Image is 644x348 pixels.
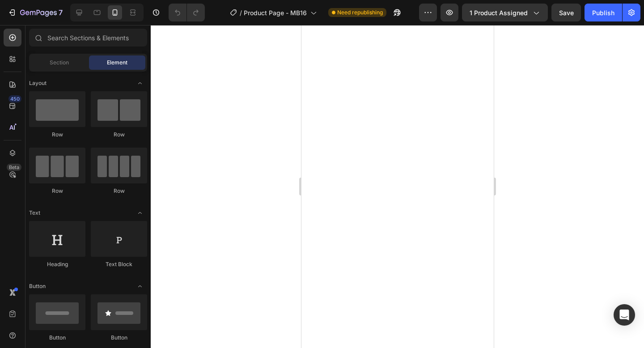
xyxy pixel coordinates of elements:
[29,260,85,268] div: Heading
[59,7,63,18] p: 7
[551,4,581,21] button: Save
[29,131,85,139] div: Row
[91,187,147,195] div: Row
[240,8,242,17] span: /
[133,76,147,90] span: Toggle open
[91,260,147,268] div: Text Block
[8,95,21,102] div: 450
[462,4,548,21] button: 1 product assigned
[301,25,494,348] iframe: Design area
[337,8,383,17] span: Need republishing
[133,279,147,293] span: Toggle open
[470,8,528,17] span: 1 product assigned
[614,304,635,326] div: Open Intercom Messenger
[7,164,21,171] div: Beta
[107,59,127,67] span: Element
[29,282,46,290] span: Button
[585,4,622,21] button: Publish
[29,187,85,195] div: Row
[559,9,574,17] span: Save
[29,79,47,87] span: Layout
[29,334,85,342] div: Button
[50,59,69,67] span: Section
[29,209,40,217] span: Text
[244,8,307,17] span: Product Page - MB16
[91,131,147,139] div: Row
[592,8,614,17] div: Publish
[133,206,147,220] span: Toggle open
[29,29,147,47] input: Search Sections & Elements
[4,4,67,21] button: 7
[91,334,147,342] div: Button
[169,4,205,21] div: Undo/Redo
